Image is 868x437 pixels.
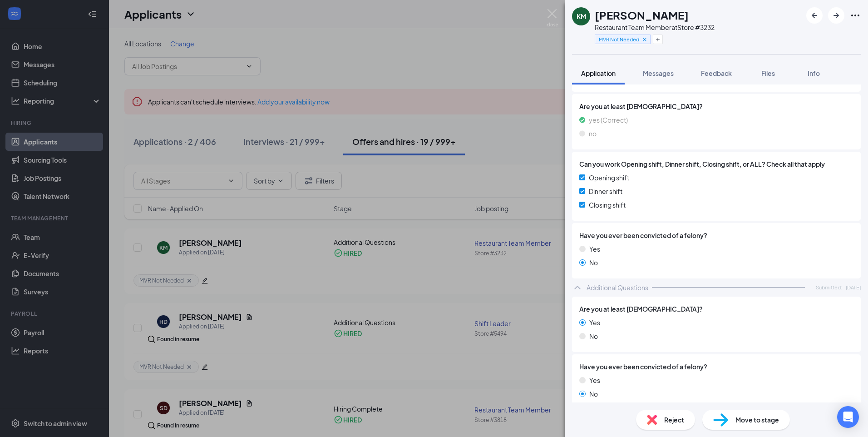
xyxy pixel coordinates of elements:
span: [DATE] [846,283,861,291]
span: Can you work Opening shift, Dinner shift, Closing shift, or ALL? Check all that apply [579,159,825,169]
div: KM [577,12,586,21]
span: MVR Not Needed [599,35,639,43]
span: Application [581,69,616,77]
span: Yes [589,318,600,328]
svg: Cross [641,36,648,43]
span: Have you ever been convicted of a felony? [579,230,707,240]
svg: ArrowRight [831,10,842,21]
span: Dinner shift [589,186,622,196]
span: Yes [589,375,600,385]
span: Submitted: [816,283,842,291]
button: ArrowLeftNew [806,7,823,24]
span: Feedback [701,69,732,77]
span: Have you ever been convicted of a felony? [579,362,707,372]
span: Files [761,69,775,77]
span: yes (Correct) [589,115,628,125]
svg: Plus [655,37,661,42]
div: Additional Questions [587,283,648,292]
h1: [PERSON_NAME] [595,7,689,23]
span: Yes [589,244,600,254]
svg: Ellipses [850,10,861,21]
svg: ArrowLeftNew [809,10,820,21]
span: No [589,331,598,341]
span: Messages [643,69,674,77]
span: Opening shift [589,173,629,183]
button: Plus [653,35,663,44]
div: Restaurant Team Member at Store #3232 [595,23,715,32]
span: no [589,129,597,139]
span: Info [808,69,820,77]
span: Are you at least [DEMOGRAPHIC_DATA]? [579,304,703,314]
span: Move to stage [735,415,779,425]
div: Open Intercom Messenger [837,406,859,428]
span: No [589,389,598,399]
svg: ChevronUp [572,282,583,293]
span: Are you at least [DEMOGRAPHIC_DATA]? [579,101,853,111]
button: ArrowRight [828,7,844,24]
span: Closing shift [589,200,626,210]
span: Reject [664,415,684,425]
span: No [589,258,598,268]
